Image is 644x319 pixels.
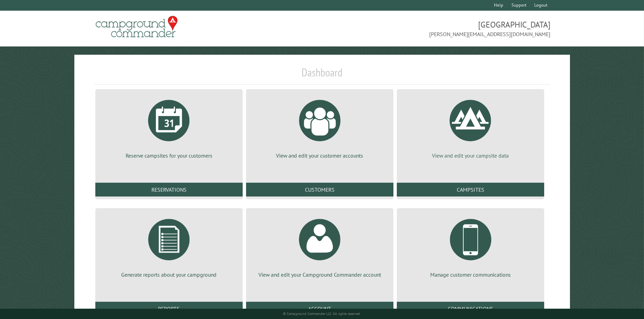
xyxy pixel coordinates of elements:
p: View and edit your customer accounts [254,152,385,159]
a: Campsites [397,183,544,196]
span: [GEOGRAPHIC_DATA] [PERSON_NAME][EMAIL_ADDRESS][DOMAIN_NAME] [322,19,551,38]
a: Customers [246,183,393,196]
small: © Campground Commander LLC. All rights reserved. [283,311,361,316]
p: Reserve campsites for your customers [104,152,234,159]
p: View and edit your campsite data [405,152,536,159]
a: Reservations [95,183,243,196]
p: Generate reports about your campground [104,271,234,278]
img: Campground Commander [94,13,180,40]
a: View and edit your campsite data [405,95,536,159]
p: View and edit your Campground Commander account [254,271,385,278]
a: Generate reports about your campground [104,214,234,278]
a: Manage customer communications [405,214,536,278]
a: View and edit your Campground Commander account [254,214,385,278]
a: Reserve campsites for your customers [104,95,234,159]
h1: Dashboard [94,66,551,85]
a: View and edit your customer accounts [254,95,385,159]
a: Reports [95,302,243,316]
p: Manage customer communications [405,271,536,278]
a: Communications [397,302,544,316]
a: Account [246,302,393,316]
